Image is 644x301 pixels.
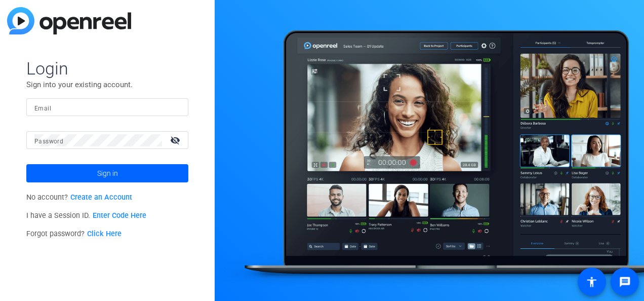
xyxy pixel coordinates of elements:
[26,58,188,79] span: Login
[164,133,188,147] mat-icon: visibility_off
[34,138,63,145] mat-label: Password
[70,193,132,202] a: Create an Account
[26,79,188,90] p: Sign into your existing account.
[34,105,51,112] mat-label: Email
[26,193,132,202] span: No account?
[93,211,146,220] a: Enter Code Here
[26,164,188,182] button: Sign in
[97,161,118,186] span: Sign in
[26,211,146,220] span: I have a Session ID.
[586,276,598,288] mat-icon: accessibility
[7,7,131,34] img: blue-gradient.svg
[87,230,122,238] a: Click Here
[26,230,122,238] span: Forgot password?
[34,101,180,114] input: Enter Email Address
[619,276,631,288] mat-icon: message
